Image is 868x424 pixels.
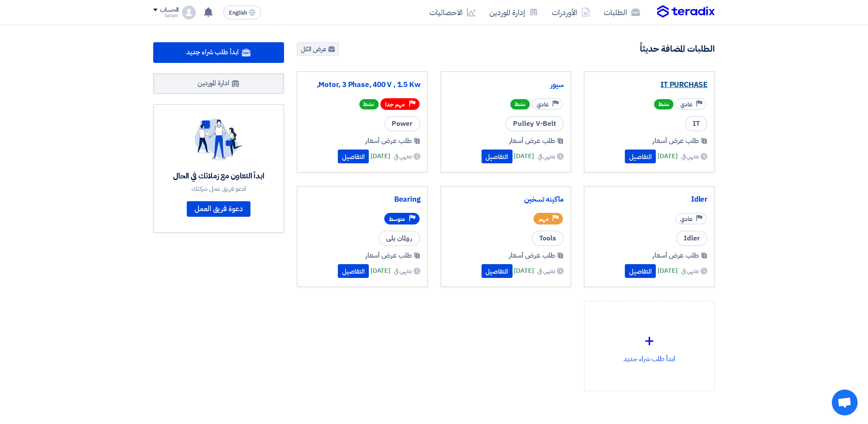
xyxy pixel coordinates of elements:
[186,47,238,57] span: ابدأ طلب شراء جديد
[640,43,715,54] h4: الطلبات المضافة حديثاً
[371,151,390,161] span: [DATE]
[625,264,656,278] button: التفاصيل
[386,100,405,109] span: مهم جدا
[482,150,513,163] button: التفاصيل
[625,150,656,163] button: التفاصيل
[182,6,196,19] img: profile_test.png
[676,231,707,246] span: Idler
[365,136,412,146] span: طلب عرض أسعار
[545,2,597,22] a: الأوردرات
[658,151,677,161] span: [DATE]
[591,308,707,384] div: ابدأ طلب شراء جديد
[657,5,715,18] img: Teradix logo
[153,73,284,94] a: ادارة الموردين
[384,116,420,131] span: Power
[394,266,411,275] span: ينتهي في
[681,152,699,161] span: ينتهي في
[514,151,534,161] span: [DATE]
[195,118,243,161] img: invite_your_team.svg
[371,266,390,276] span: [DATE]
[537,152,555,161] span: ينتهي في
[591,195,707,204] a: Idler
[681,266,699,275] span: ينتهي في
[652,136,699,146] span: طلب عرض أسعار
[531,231,564,246] span: Tools
[537,100,549,109] span: عادي
[509,250,556,261] span: طلب عرض أسعار
[685,116,707,131] span: IT
[539,215,549,223] span: مهم
[654,99,673,109] span: نشط
[658,266,677,276] span: [DATE]
[509,136,556,146] span: طلب عرض أسعار
[680,100,692,109] span: عادي
[591,81,707,89] a: IT PURCHASE
[304,81,420,89] a: Motor, 3 Phase, 400 V , 1.5 Kw,
[597,2,647,22] a: الطلبات
[338,264,369,278] button: التفاصيل
[514,266,534,276] span: [DATE]
[173,171,264,181] div: ابدأ التعاون مع زملائك في الحال
[338,150,369,163] button: التفاصيل
[153,13,179,18] div: Sallam
[394,152,411,161] span: ينتهي في
[423,2,482,22] a: الاحصائيات
[652,250,699,261] span: طلب عرض أسعار
[591,328,707,354] div: +
[482,2,545,22] a: إدارة الموردين
[482,264,513,278] button: التفاصيل
[359,99,379,109] span: نشط
[160,6,179,14] div: الحساب
[379,231,420,246] span: رولمان بلى
[537,266,555,275] span: ينتهي في
[448,195,564,204] a: ماكينه تسخين
[510,99,530,109] span: نشط
[448,81,564,89] a: سيور
[505,116,564,131] span: Pulley V-Belt
[173,185,264,193] div: ادعو فريق عمل شركتك
[297,42,339,56] a: عرض الكل
[229,10,247,16] span: English
[680,215,692,223] span: عادي
[304,195,420,204] a: Bearing
[223,6,261,19] button: English
[832,390,858,415] div: Open chat
[389,215,405,223] span: متوسط
[365,250,412,261] span: طلب عرض أسعار
[187,201,250,217] a: دعوة فريق العمل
